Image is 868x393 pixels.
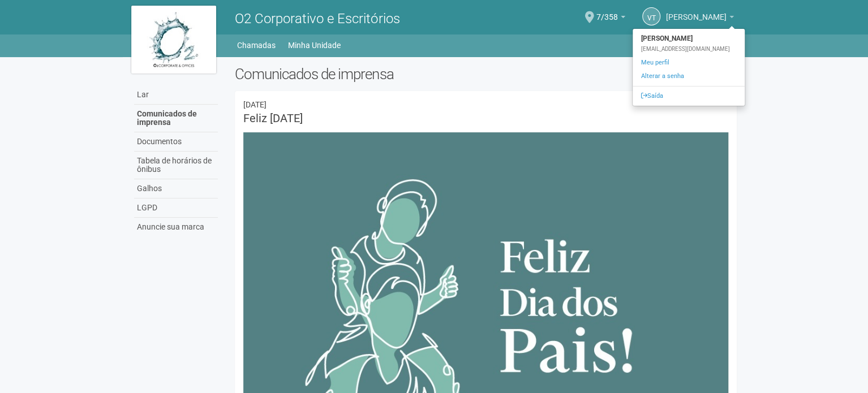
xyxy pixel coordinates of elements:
[134,152,218,179] a: Tabela de horários de ônibus
[596,14,625,23] a: 7/358
[235,66,393,83] font: Comunicados de imprensa
[666,2,727,21] span: Vania Tostes Soares Dias
[596,12,618,21] font: 7/358
[666,12,727,21] font: [PERSON_NAME]
[641,72,684,80] font: Alterar a senha
[131,6,216,74] img: logo.jpg
[137,203,157,212] font: LGPD
[134,218,218,236] a: Anuncie sua marca
[641,34,693,42] font: [PERSON_NAME]
[647,92,663,100] font: Saída
[288,37,341,53] a: Minha Unidade
[137,137,182,146] font: Documentos
[134,105,218,132] a: Comunicados de imprensa
[243,100,267,109] font: [DATE]
[134,85,218,105] a: Lar
[243,100,728,110] div: 08/08/2025 16:58
[642,7,660,25] a: VT
[288,41,341,50] font: Minha Unidade
[237,37,276,53] a: Chamadas
[137,184,162,193] font: Galhos
[633,56,745,70] a: Meu perfil
[137,90,149,99] font: Lar
[596,2,618,21] span: 7/358
[137,156,212,174] font: Tabela de horários de ônibus
[237,41,276,50] font: Chamadas
[134,132,218,152] a: Documentos
[641,46,730,52] font: [EMAIL_ADDRESS][DOMAIN_NAME]
[666,14,734,23] a: [PERSON_NAME]
[235,11,399,27] font: O2 Corporativo e Escritórios
[647,14,656,22] font: VT
[243,111,303,125] font: Feliz [DATE]
[633,70,745,83] a: Alterar a senha
[134,179,218,198] a: Galhos
[641,59,669,66] font: Meu perfil
[137,222,204,231] font: Anuncie sua marca
[134,198,218,218] a: LGPD
[137,109,197,127] font: Comunicados de imprensa
[633,89,745,103] a: Saída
